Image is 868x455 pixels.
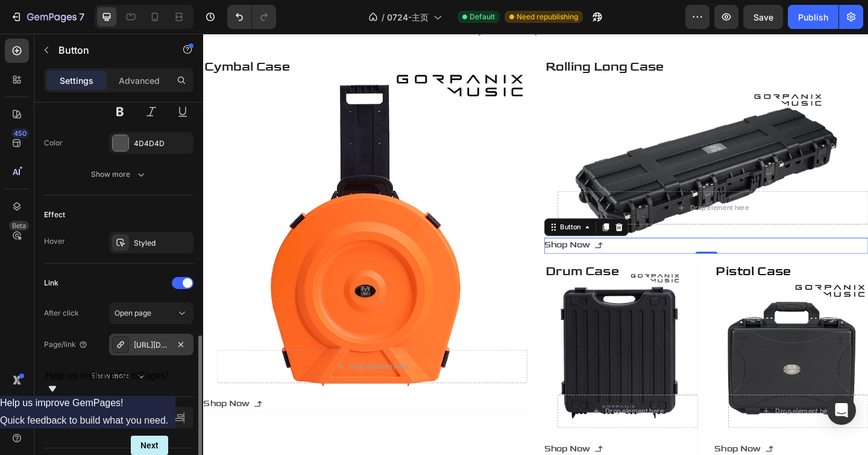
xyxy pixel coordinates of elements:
button: Show more [44,164,193,185]
div: Open Intercom Messenger [827,396,856,425]
div: 4D4D4D [134,138,190,149]
div: Drop element here [437,406,501,416]
h3: Drum Case [371,249,538,270]
div: Effect [44,209,65,220]
span: Help us improve GemPages! [45,371,169,381]
div: Styled [134,238,190,249]
div: Hover [44,236,65,247]
div: Show more [91,168,147,180]
span: Default [470,11,495,22]
span: 0724-主页 [387,11,429,24]
button: Show more [44,365,193,387]
h3: Pistol Case [556,249,724,270]
p: Shop Now [371,222,421,240]
div: [URL][DOMAIN_NAME][PERSON_NAME] [134,340,169,351]
div: Drop element here [622,406,686,416]
div: 450 [11,129,29,138]
button: Save [743,5,783,29]
iframe: Design area [203,34,868,455]
span: Open page [115,308,151,317]
p: Button [58,43,161,57]
p: Advanced [119,74,160,87]
button: Open page [109,302,193,324]
div: Drop element here [530,185,594,194]
button: 7 [5,5,90,29]
div: Button [386,205,413,216]
button: Show survey - Help us improve GemPages! [45,371,169,396]
a: Shop Now [371,222,435,240]
div: After click [44,308,79,319]
p: 7 [79,10,84,24]
h3: Rolling Long Case [371,27,723,47]
div: Beta [9,221,29,231]
p: Settings [60,74,93,87]
div: Show more [91,370,147,382]
div: Publish [798,11,828,24]
div: Color [44,138,63,148]
span: Save [753,12,773,22]
div: Page/link [44,339,88,350]
button: Publish [788,5,838,29]
div: Link [44,278,58,288]
div: Undo/Redo [227,5,276,29]
span: Need republishing [517,11,578,22]
span: / [382,11,385,24]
